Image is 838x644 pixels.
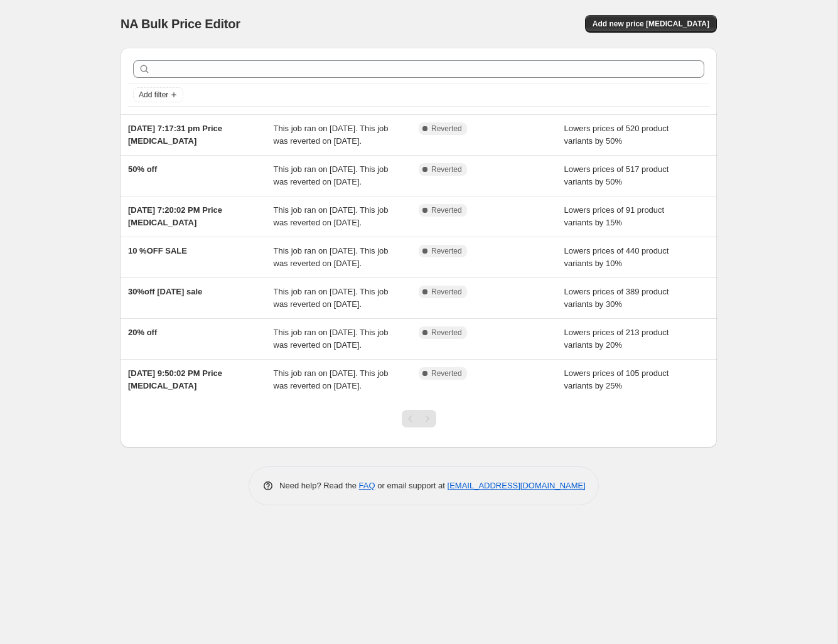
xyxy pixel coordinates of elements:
span: Reverted [431,246,462,256]
span: Reverted [431,328,462,338]
span: Lowers prices of 440 product variants by 10% [564,246,669,268]
span: This job ran on [DATE]. This job was reverted on [DATE]. [274,205,389,227]
span: NA Bulk Price Editor [121,17,240,31]
nav: Pagination [402,410,436,427]
span: This job ran on [DATE]. This job was reverted on [DATE]. [274,246,389,268]
span: This job ran on [DATE]. This job was reverted on [DATE]. [274,287,389,309]
span: Reverted [431,287,462,297]
span: Reverted [431,368,462,378]
span: Add new price [MEDICAL_DATA] [593,19,709,29]
span: 50% off [128,164,157,174]
span: 30%off [DATE] sale [128,287,202,296]
span: Lowers prices of 389 product variants by 30% [564,287,669,309]
span: or email support at [375,481,448,490]
a: [EMAIL_ADDRESS][DOMAIN_NAME] [448,481,586,490]
span: [DATE] 7:17:31 pm Price [MEDICAL_DATA] [128,124,222,146]
span: [DATE] 7:20:02 PM Price [MEDICAL_DATA] [128,205,222,227]
span: Add filter [139,90,168,100]
span: Lowers prices of 517 product variants by 50% [564,164,669,186]
span: Lowers prices of 105 product variants by 25% [564,368,669,390]
span: Need help? Read the [279,481,359,490]
span: This job ran on [DATE]. This job was reverted on [DATE]. [274,124,389,146]
button: Add new price [MEDICAL_DATA] [585,15,717,33]
span: Lowers prices of 213 product variants by 20% [564,328,669,350]
span: Reverted [431,164,462,174]
span: Reverted [431,205,462,215]
a: FAQ [359,481,375,490]
span: Lowers prices of 91 product variants by 15% [564,205,665,227]
span: Reverted [431,124,462,134]
span: Lowers prices of 520 product variants by 50% [564,124,669,146]
span: This job ran on [DATE]. This job was reverted on [DATE]. [274,328,389,350]
span: This job ran on [DATE]. This job was reverted on [DATE]. [274,164,389,186]
span: 20% off [128,328,157,337]
button: Add filter [133,87,183,102]
span: [DATE] 9:50:02 PM Price [MEDICAL_DATA] [128,368,222,390]
span: This job ran on [DATE]. This job was reverted on [DATE]. [274,368,389,390]
span: 10 %OFF SALE [128,246,187,255]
